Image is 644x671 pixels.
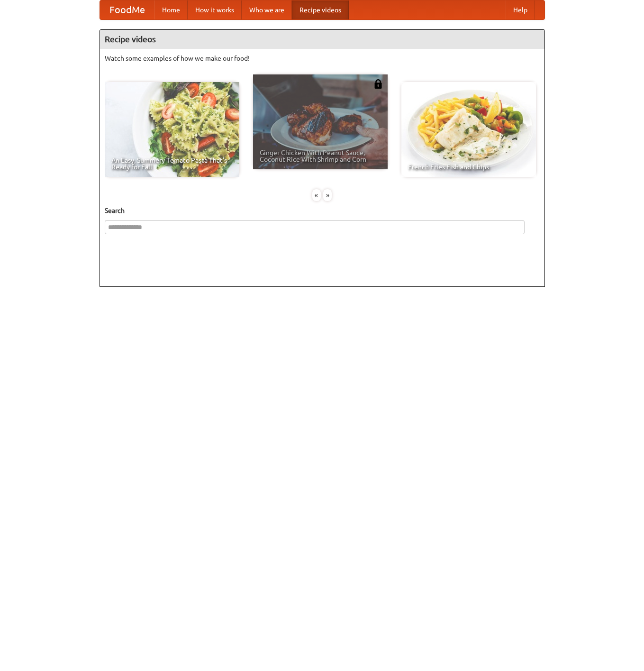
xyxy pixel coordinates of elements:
a: Help [506,0,535,19]
a: FoodMe [100,0,154,19]
a: Who we are [242,0,292,19]
h4: Recipe videos [100,30,544,49]
a: Recipe videos [292,0,349,19]
span: French Fries Fish and Chips [408,164,529,170]
a: French Fries Fish and Chips [401,82,536,177]
div: » [323,189,332,201]
p: Watch some examples of how we make our food! [105,54,540,63]
span: An Easy, Summery Tomato Pasta That's Ready for Fall [111,157,233,170]
img: 483408.png [373,79,383,89]
a: How it works [188,0,242,19]
div: « [312,189,321,201]
h5: Search [105,206,540,215]
a: An Easy, Summery Tomato Pasta That's Ready for Fall [105,82,239,177]
a: Home [154,0,188,19]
